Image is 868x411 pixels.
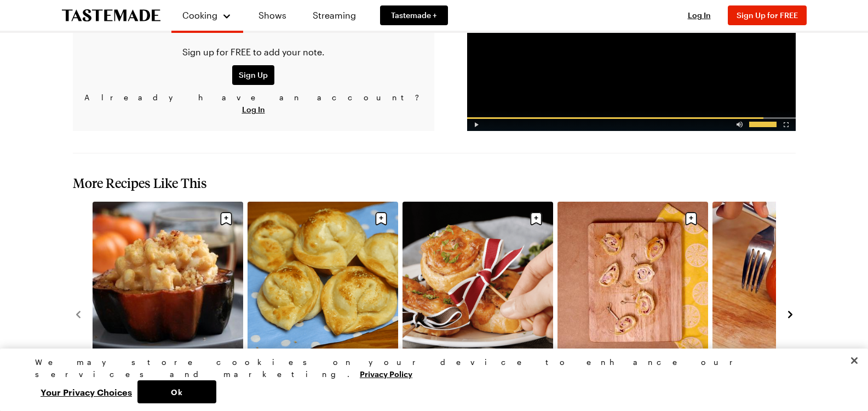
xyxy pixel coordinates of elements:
span: Sign Up for FREE [737,10,798,20]
span: Tastemade + [391,10,437,21]
button: Ok [137,380,216,403]
button: Save recipe [681,208,702,229]
button: navigate to previous item [73,307,84,321]
span: Cooking [182,10,217,20]
button: Log In [242,104,265,115]
button: Your Privacy Choices [35,380,137,403]
button: Save recipe [371,208,392,229]
button: Log In [677,10,721,21]
p: Sign up for FREE to add your note. [82,45,426,59]
button: Cooking [182,4,232,26]
button: Save recipe [216,208,237,229]
span: Log In [688,10,711,20]
div: We may store cookies on your device to enhance our services and marketing. [35,356,824,380]
button: Save recipe [526,208,547,229]
button: navigate to next item [785,307,796,321]
a: Tastemade + [380,5,448,25]
a: To Tastemade Home Page [62,9,160,22]
button: Sign Up [232,65,274,85]
button: Sign Up for FREE [728,5,807,25]
button: Close [842,349,866,373]
p: Already have an account? [82,92,426,116]
span: Sign Up [239,70,268,81]
div: Privacy [35,356,824,403]
h2: More Recipes Like This [73,175,796,191]
a: More information about your privacy, opens in a new tab [360,368,412,379]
